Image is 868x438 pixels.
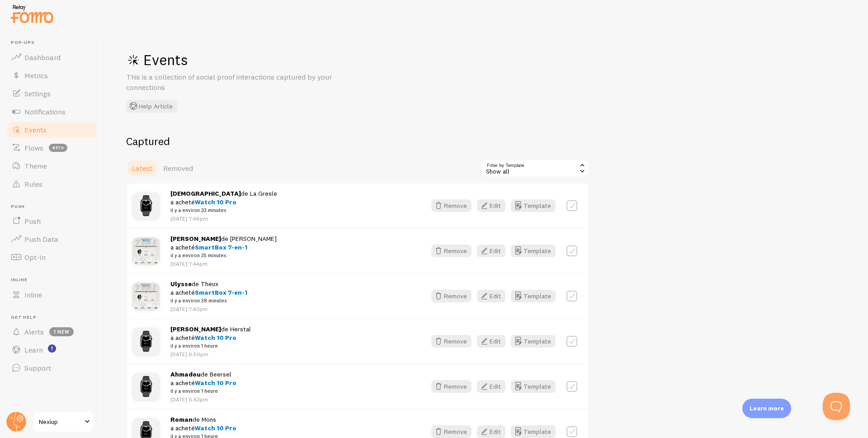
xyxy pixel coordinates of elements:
button: Template [511,290,556,302]
strong: [PERSON_NAME] [170,325,221,333]
img: BoxIphone_Prod_09_small.jpg [132,237,160,264]
span: SmartBox 7-en-1 [195,288,247,297]
button: Edit [477,245,505,257]
a: Removed [158,159,198,177]
a: Edit [477,290,511,302]
span: de Herstal a acheté [170,325,251,350]
span: Watch 10 Pro [195,198,236,206]
small: il y a environ 33 minutes [170,206,277,214]
span: Push [24,217,41,226]
span: Inline [24,290,42,299]
a: Support [5,359,99,377]
small: il y a environ 35 minutes [170,251,277,259]
p: [DATE] 7:46pm [170,215,277,222]
p: Learn more [750,404,784,413]
span: Metrics [24,71,48,80]
span: de Beersel a acheté [170,370,236,396]
button: Remove [431,425,472,438]
button: Template [511,335,556,348]
span: Push Data [24,235,58,244]
a: Push [5,212,99,230]
a: Learn [5,341,99,359]
iframe: Help Scout Beacon - Open [823,393,850,420]
p: [DATE] 7:42pm [170,305,247,313]
button: Template [511,199,556,212]
button: Edit [477,199,505,212]
span: Watch 10 Pro [195,334,236,342]
span: Learn [24,345,43,354]
a: Template [511,425,556,438]
a: Edit [477,380,511,393]
span: Removed [163,164,193,173]
a: Settings [5,85,99,103]
a: Nexiup [33,411,94,433]
strong: [DEMOGRAPHIC_DATA] [170,189,241,198]
button: Edit [477,380,505,393]
a: Latest [126,159,158,177]
button: Edit [477,335,505,348]
strong: Roman [170,415,193,424]
span: Rules [24,179,42,188]
h2: Captured [126,134,589,148]
a: Events [5,121,99,139]
span: Notifications [24,107,66,116]
button: Remove [431,380,472,393]
small: il y a environ 38 minutes [170,297,247,305]
h1: Events [126,51,397,69]
div: Learn more [742,399,791,418]
small: il y a environ 1 heure [170,387,236,395]
span: Watch 10 Pro [195,424,236,432]
span: Support [24,363,51,372]
img: BoxIphone_Prod_09_small.jpg [132,283,160,310]
button: Template [511,380,556,393]
button: Remove [431,290,472,302]
span: Flows [24,143,43,152]
span: Pop-ups [11,40,99,46]
p: [DATE] 7:44pm [170,260,277,268]
a: Edit [477,245,511,257]
span: Inline [11,277,99,283]
a: Edit [477,335,511,348]
a: Flows beta [5,139,99,157]
span: Opt-In [24,253,46,262]
a: Push Data [5,230,99,248]
strong: Ulysse [170,280,192,288]
span: de La Gresle a acheté [170,189,277,215]
strong: [PERSON_NAME] [170,235,221,243]
button: Template [511,245,556,257]
p: [DATE] 6:50pm [170,350,251,358]
img: Montre_13_small.jpg [132,192,160,219]
img: Montre_13_small.jpg [132,373,160,400]
strong: Ahmadou [170,370,201,378]
a: Rules [5,175,99,193]
span: Latest [132,164,152,173]
img: Montre_13_small.jpg [132,328,160,355]
button: Edit [477,425,505,438]
span: Events [24,125,47,134]
span: 1 new [49,327,74,336]
a: Opt-In [5,248,99,266]
small: il y a environ 1 heure [170,342,251,350]
span: Watch 10 Pro [195,379,236,387]
div: Show all [481,159,589,177]
svg: <p>Watch New Feature Tutorials!</p> [48,344,56,353]
a: Metrics [5,66,99,85]
a: Edit [477,425,511,438]
button: Remove [431,199,472,212]
span: Get Help [11,315,99,320]
a: Notifications [5,103,99,121]
img: fomo-relay-logo-orange.svg [9,2,55,25]
a: Theme [5,157,99,175]
span: Push [11,204,99,210]
button: Remove [431,245,472,257]
p: [DATE] 6:43pm [170,396,236,403]
span: beta [49,144,67,152]
span: Theme [24,161,47,170]
p: This is a collection of social proof interactions captured by your connections [126,72,343,93]
span: SmartBox 7-en-1 [195,243,247,251]
span: Dashboard [24,53,61,62]
span: Nexiup [39,416,82,427]
a: Alerts 1 new [5,323,99,341]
